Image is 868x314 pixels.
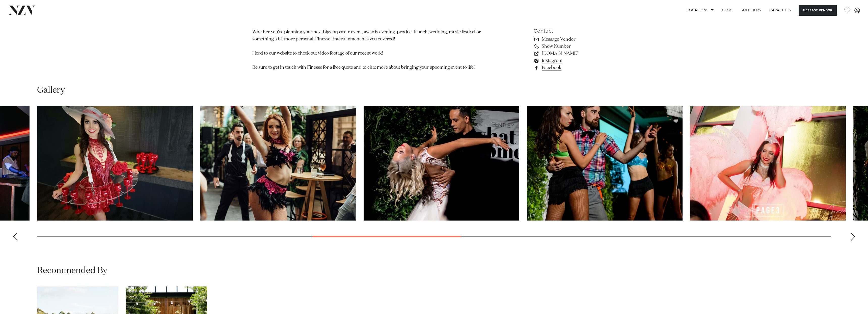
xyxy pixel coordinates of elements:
img: nzv-logo.png [8,6,36,15]
a: [DOMAIN_NAME] [533,50,616,57]
h6: Contact [533,27,616,35]
swiper-slide: 14 / 26 [690,106,846,221]
h2: Gallery [37,85,65,96]
a: Instagram [533,57,616,64]
swiper-slide: 12 / 26 [364,106,519,221]
swiper-slide: 13 / 26 [527,106,683,221]
a: Facebook [533,64,616,71]
swiper-slide: 10 / 26 [37,106,193,221]
a: BLOG [718,5,737,16]
a: SUPPLIERS [737,5,765,16]
button: Message Vendor [799,5,837,16]
a: Show Number [533,43,616,50]
swiper-slide: 11 / 26 [200,106,356,221]
a: Message Vendor [533,36,616,43]
a: Capacities [765,5,795,16]
h2: Recommended By [37,265,107,276]
a: Locations [683,5,718,16]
